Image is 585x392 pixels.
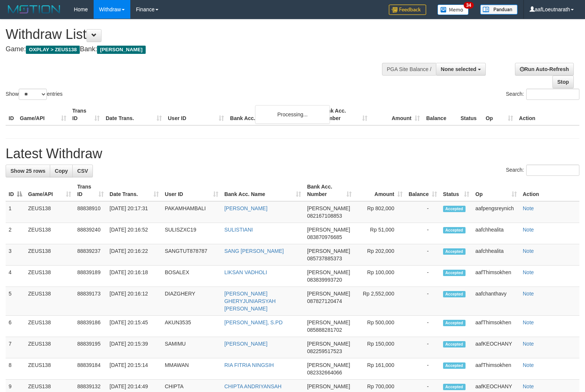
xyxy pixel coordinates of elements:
th: Date Trans.: activate to sort column ascending [107,180,162,201]
th: ID: activate to sort column descending [6,180,25,201]
a: [PERSON_NAME], S.PD [224,319,283,325]
a: Run Auto-Refresh [515,63,574,76]
span: Copy 082259517523 to clipboard [307,348,342,354]
td: 7 [6,337,25,358]
td: 4 [6,266,25,287]
th: Op: activate to sort column ascending [472,180,519,201]
td: Rp 100,000 [355,266,406,287]
td: 88839173 [74,287,106,316]
label: Show entries [6,89,63,100]
span: Accepted [443,227,466,233]
th: Bank Acc. Number [318,104,370,125]
a: Note [523,383,534,389]
a: CHIPTA ANDRIYANSAH [224,383,282,389]
a: SANG [PERSON_NAME] [224,248,284,254]
th: Amount [370,104,423,125]
td: ZEUS138 [25,337,74,358]
input: Search: [526,165,579,176]
span: Accepted [443,206,466,212]
th: User ID: activate to sort column ascending [162,180,221,201]
th: Status: activate to sort column ascending [440,180,473,201]
span: [PERSON_NAME] [97,46,145,54]
th: Balance [423,104,458,125]
h1: Latest Withdraw [6,146,579,161]
td: 88839240 [74,223,106,244]
span: [PERSON_NAME] [307,269,350,275]
span: OXPLAY > ZEUS138 [26,46,80,54]
img: MOTION_logo.png [6,4,63,15]
a: [PERSON_NAME] [224,205,267,211]
th: Trans ID: activate to sort column ascending [74,180,106,201]
th: Action [516,104,579,125]
img: Feedback.jpg [389,4,426,15]
span: [PERSON_NAME] [307,291,350,297]
td: [DATE] 20:15:45 [107,316,162,337]
a: Copy [50,165,73,177]
td: [DATE] 20:17:31 [107,201,162,223]
td: aafThimsokhen [472,358,519,380]
a: CSV [72,165,93,177]
td: 6 [6,316,25,337]
td: 5 [6,287,25,316]
th: Balance: activate to sort column ascending [406,180,440,201]
td: 8 [6,358,25,380]
td: aafThimsokhen [472,316,519,337]
th: Op [483,104,516,125]
span: Accepted [443,248,466,255]
div: Processing... [255,105,330,124]
td: 88839184 [74,358,106,380]
span: Accepted [443,320,466,326]
th: Status [458,104,483,125]
td: SULISZXC19 [162,223,221,244]
span: Copy 082167108853 to clipboard [307,213,342,219]
a: Note [523,319,534,325]
input: Search: [526,89,579,100]
td: ZEUS138 [25,266,74,287]
td: [DATE] 20:15:14 [107,358,162,380]
select: Showentries [19,89,47,100]
td: SANGTUT878787 [162,244,221,266]
th: ID [6,104,17,125]
td: ZEUS138 [25,201,74,223]
h1: Withdraw List [6,27,382,42]
span: Copy 085888281702 to clipboard [307,327,342,333]
td: - [406,201,440,223]
span: Show 25 rows [10,168,45,174]
button: None selected [436,63,486,76]
td: 1 [6,201,25,223]
span: CSV [77,168,88,174]
td: Rp 500,000 [355,316,406,337]
span: [PERSON_NAME] [307,205,350,211]
a: Stop [552,76,574,88]
td: 88839237 [74,244,106,266]
a: [PERSON_NAME] [224,341,267,347]
th: Bank Acc. Name: activate to sort column ascending [221,180,304,201]
th: Amount: activate to sort column ascending [355,180,406,201]
span: Copy 083870976685 to clipboard [307,234,342,240]
td: ZEUS138 [25,287,74,316]
td: [DATE] 20:16:52 [107,223,162,244]
td: - [406,358,440,380]
td: - [406,223,440,244]
th: Action [520,180,579,201]
img: panduan.png [480,4,518,15]
td: Rp 150,000 [355,337,406,358]
td: aafchhealita [472,244,519,266]
a: SULISTIANI [224,227,253,233]
th: Game/API [17,104,69,125]
td: MMAWAN [162,358,221,380]
span: Copy [55,168,68,174]
td: aafpengsreynich [472,201,519,223]
div: PGA Site Balance / [382,63,436,76]
td: Rp 51,000 [355,223,406,244]
span: Copy 087827120474 to clipboard [307,298,342,304]
td: [DATE] 20:15:39 [107,337,162,358]
td: 88839186 [74,316,106,337]
span: [PERSON_NAME] [307,341,350,347]
td: aafKEOCHANY [472,337,519,358]
td: ZEUS138 [25,223,74,244]
h4: Game: Bank: [6,46,382,53]
span: [PERSON_NAME] [307,383,350,389]
span: Accepted [443,341,466,347]
td: Rp 2,552,000 [355,287,406,316]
